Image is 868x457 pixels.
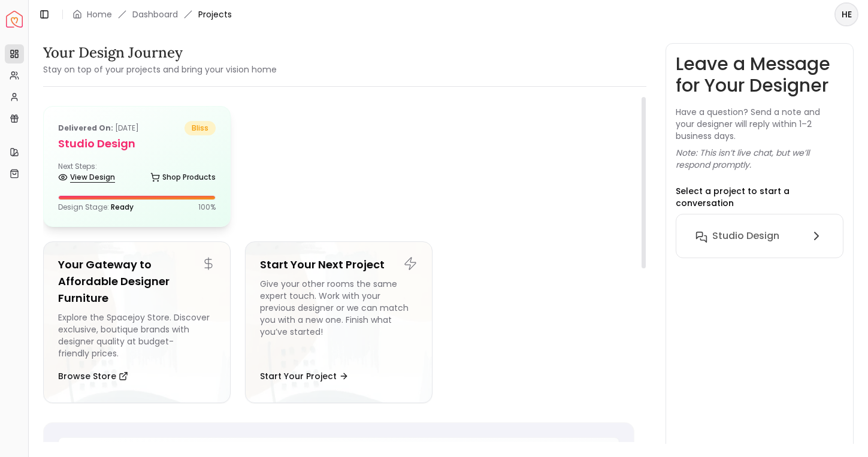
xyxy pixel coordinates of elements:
[111,202,134,212] span: Ready
[185,121,216,135] span: bliss
[260,364,349,388] button: Start Your Project
[58,162,216,186] div: Next Steps:
[676,106,843,142] p: Have a question? Send a note and your designer will reply within 1–2 business days.
[712,229,779,243] h6: Studio Design
[58,202,134,212] p: Design Stage:
[58,169,115,186] a: View Design
[260,278,418,359] div: Give your other rooms the same expert touch. Work with your previous designer or we can match you...
[676,147,843,171] p: Note: This isn’t live chat, but we’ll respond promptly.
[6,11,23,28] img: Spacejoy Logo
[43,43,277,62] h3: Your Design Journey
[245,241,433,403] a: Start Your Next ProjectGive your other rooms the same expert touch. Work with your previous desig...
[836,4,857,25] span: HE
[198,202,216,212] p: 100 %
[6,11,23,28] a: Spacejoy
[260,256,418,273] h5: Start Your Next Project
[58,135,216,152] h5: Studio Design
[834,2,858,26] button: HE
[150,169,216,186] a: Shop Products
[58,311,216,359] div: Explore the Spacejoy Store. Discover exclusive, boutique brands with designer quality at budget-f...
[58,123,113,133] b: Delivered on:
[132,8,178,20] a: Dashboard
[198,8,232,20] span: Projects
[43,241,231,403] a: Your Gateway to Affordable Designer FurnitureExplore the Spacejoy Store. Discover exclusive, bout...
[676,185,843,209] p: Select a project to start a conversation
[87,8,112,20] a: Home
[72,8,232,20] nav: breadcrumb
[58,121,139,135] p: [DATE]
[686,224,833,248] button: Studio Design
[58,256,216,307] h5: Your Gateway to Affordable Designer Furniture
[676,53,843,96] h3: Leave a Message for Your Designer
[58,364,128,388] button: Browse Store
[43,63,277,75] small: Stay on top of your projects and bring your vision home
